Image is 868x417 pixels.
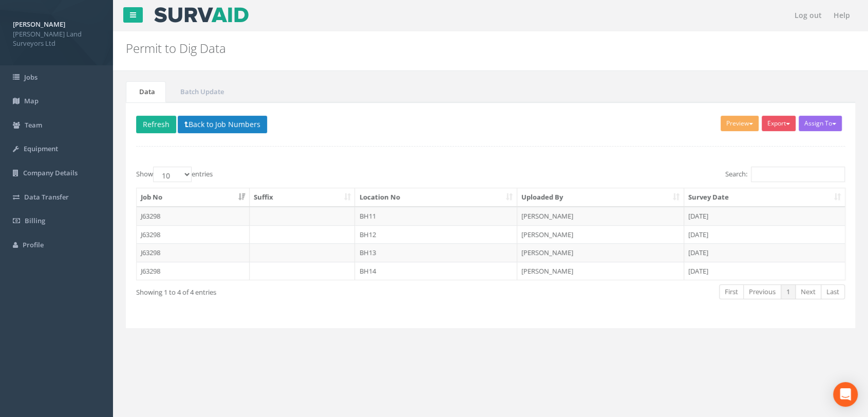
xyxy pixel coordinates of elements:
h2: Permit to Dig Data [126,42,731,55]
span: Profile [23,240,44,249]
td: J63298 [137,262,250,280]
span: [PERSON_NAME] Land Surveyors Ltd [13,29,100,48]
span: Company Details [23,168,78,177]
button: Preview [721,116,759,131]
button: Assign To [799,116,842,131]
th: Location No: activate to sort column ascending [355,188,517,207]
td: J63298 [137,207,250,225]
th: Job No: activate to sort column ascending [137,188,250,207]
button: Back to Job Numbers [178,116,267,133]
button: Export [762,116,796,131]
a: Previous [743,284,781,299]
td: BH11 [355,207,517,225]
a: Next [795,284,821,299]
th: Uploaded By: activate to sort column ascending [517,188,684,207]
div: Showing 1 to 4 of 4 entries [136,283,423,297]
select: Showentries [153,167,192,182]
input: Search: [751,167,845,182]
a: First [719,284,744,299]
td: BH14 [355,262,517,280]
a: [PERSON_NAME] [PERSON_NAME] Land Surveyors Ltd [13,17,100,48]
td: BH13 [355,243,517,262]
td: J63298 [137,225,250,244]
span: Equipment [24,144,58,153]
td: [DATE] [684,262,845,280]
button: Refresh [136,116,176,133]
td: [PERSON_NAME] [517,262,684,280]
td: [PERSON_NAME] [517,207,684,225]
span: Team [25,120,42,130]
div: Open Intercom Messenger [833,382,858,407]
td: [PERSON_NAME] [517,243,684,262]
span: Jobs [24,72,37,82]
span: Map [24,96,39,105]
a: Last [821,284,845,299]
a: Batch Update [167,81,235,102]
td: BH12 [355,225,517,244]
span: Billing [25,216,45,225]
a: Data [126,81,166,102]
strong: [PERSON_NAME] [13,20,65,29]
span: Data Transfer [24,192,69,202]
a: 1 [781,284,796,299]
td: [DATE] [684,225,845,244]
th: Suffix: activate to sort column ascending [250,188,355,207]
th: Survey Date: activate to sort column ascending [684,188,845,207]
td: [DATE] [684,207,845,225]
td: J63298 [137,243,250,262]
td: [DATE] [684,243,845,262]
td: [PERSON_NAME] [517,225,684,244]
label: Show entries [136,167,213,182]
label: Search: [725,167,845,182]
